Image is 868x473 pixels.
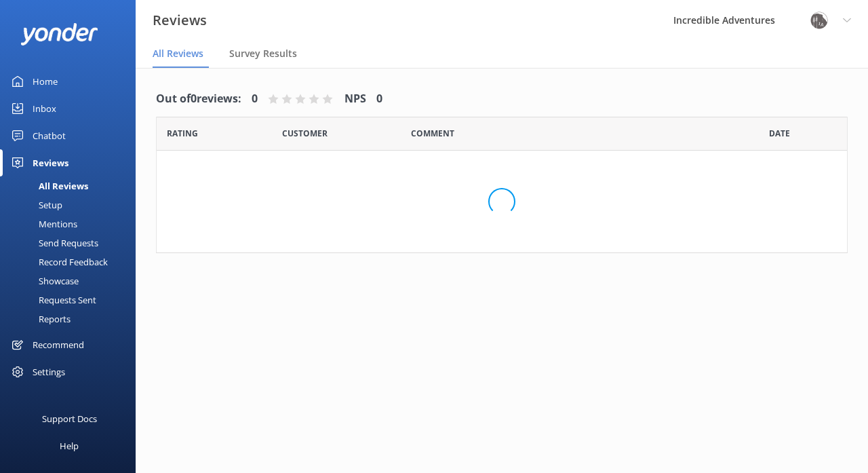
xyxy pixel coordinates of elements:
[167,127,198,140] span: Date
[809,10,829,31] img: 834-1758036015.png
[156,90,241,108] h4: Out of 0 reviews:
[769,127,790,140] span: Date
[344,90,366,108] h4: NPS
[153,10,207,31] h3: Reviews
[411,127,454,140] span: Question
[42,405,97,432] div: Support Docs
[8,214,77,233] div: Mentions
[282,127,328,140] span: Date
[8,233,136,252] a: Send Requests
[8,214,136,233] a: Mentions
[33,122,66,149] div: Chatbot
[8,309,136,328] a: Reports
[60,432,79,459] div: Help
[33,331,84,358] div: Recommend
[252,90,258,108] h4: 0
[8,252,108,271] div: Record Feedback
[376,90,382,108] h4: 0
[8,309,71,328] div: Reports
[8,271,79,290] div: Showcase
[8,195,62,214] div: Setup
[229,47,297,60] span: Survey Results
[153,47,203,60] span: All Reviews
[8,176,136,195] a: All Reviews
[8,252,136,271] a: Record Feedback
[33,149,68,176] div: Reviews
[33,68,58,95] div: Home
[8,195,136,214] a: Setup
[8,290,96,309] div: Requests Sent
[33,358,65,385] div: Settings
[8,290,136,309] a: Requests Sent
[33,95,56,122] div: Inbox
[8,233,98,252] div: Send Requests
[8,271,136,290] a: Showcase
[20,23,98,45] img: yonder-white-logo.png
[8,176,88,195] div: All Reviews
